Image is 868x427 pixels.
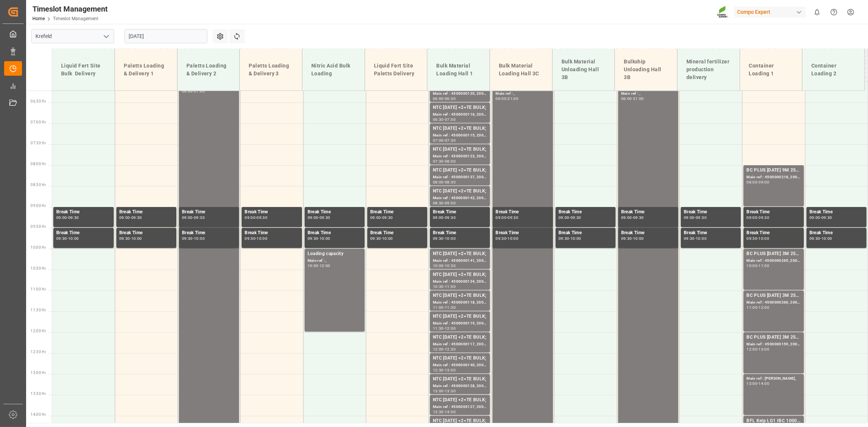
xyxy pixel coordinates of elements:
[746,229,801,237] div: Break Time
[444,348,445,351] div: -
[821,216,832,219] div: 09:30
[496,208,550,216] div: Break Time
[257,216,267,219] div: 09:30
[507,97,518,100] div: 21:00
[444,410,445,414] div: -
[684,208,738,216] div: Break Time
[445,201,456,205] div: 09:00
[445,327,456,330] div: 12:00
[746,250,801,258] div: BC PLUS [DATE] 3M 25kg (x42) INT;
[695,216,696,219] div: -
[746,376,801,382] div: Main ref : [PERSON_NAME],
[182,216,193,219] div: 09:00
[433,271,487,279] div: NTC [DATE] +2+TE BULK;
[746,167,801,174] div: BC PLUS [DATE] 9M 25kg (x42) WW;
[433,216,444,219] div: 09:00
[100,31,111,42] button: open menu
[444,237,445,240] div: -
[825,4,842,21] button: Help Center
[433,91,487,97] div: Main ref : 4500000120, 2000000058;
[746,299,801,306] div: Main ref : 4500000266, 2000000105;
[496,237,506,240] div: 09:30
[734,5,809,19] button: Compo Expert
[507,216,518,219] div: 09:30
[621,229,675,237] div: Break Time
[245,237,255,240] div: 09:30
[433,59,484,81] div: Bulk Material Loading Hall 1
[695,237,696,240] div: -
[381,237,382,240] div: -
[757,180,758,184] div: -
[68,237,79,240] div: 10:00
[433,132,487,139] div: Main ref : 4500000115, 2000000058;
[433,195,487,201] div: Main ref : 4500000142, 2000000058;
[433,396,487,404] div: NTC [DATE] +2+TE BULK;
[444,97,445,100] div: -
[182,90,193,93] div: 06:00
[433,118,444,121] div: 06:30
[31,183,46,187] span: 08:30 Hr
[31,371,46,375] span: 13:00 Hr
[445,368,456,372] div: 13:00
[684,237,695,240] div: 09:30
[68,216,79,219] div: 09:30
[119,208,173,216] div: Break Time
[683,55,734,84] div: Mineral fertilizer production delivery
[757,382,758,385] div: -
[193,90,194,93] div: -
[31,29,114,43] input: Type to search/select
[746,341,801,348] div: Main ref : 4500000159, 2000000018;
[759,348,770,351] div: 13:00
[31,225,46,229] span: 09:30 Hr
[433,258,487,264] div: Main ref : 4500000141, 2000000058;
[433,153,487,160] div: Main ref : 4500000123, 2000000058;
[433,292,487,299] div: NTC [DATE] +2+TE BULK;
[433,180,444,184] div: 08:00
[569,216,570,219] div: -
[433,368,444,372] div: 12:30
[759,264,770,267] div: 11:00
[433,306,444,309] div: 11:00
[119,229,173,237] div: Break Time
[506,216,507,219] div: -
[633,237,644,240] div: 10:00
[444,285,445,288] div: -
[496,97,506,100] div: 06:00
[559,216,569,219] div: 09:00
[684,216,695,219] div: 09:00
[194,90,205,93] div: 21:00
[444,327,445,330] div: -
[193,216,194,219] div: -
[194,237,205,240] div: 10:00
[746,292,801,299] div: BC PLUS [DATE] 3M 25kg (x42) INT;
[746,348,757,351] div: 12:00
[382,237,393,240] div: 10:00
[445,180,456,184] div: 08:30
[696,216,707,219] div: 09:30
[632,237,633,240] div: -
[31,308,46,312] span: 11:30 Hr
[820,237,821,240] div: -
[31,329,46,333] span: 12:00 Hr
[809,229,864,237] div: Break Time
[445,306,456,309] div: 11:30
[746,174,801,180] div: Main ref : 4500000218, 2000000020;
[308,229,362,237] div: Break Time
[746,216,757,219] div: 09:00
[371,59,421,81] div: Liquid Fert Site Paletts Delivery
[433,160,444,163] div: 07:30
[445,285,456,288] div: 11:00
[119,216,130,219] div: 09:00
[433,237,444,240] div: 09:30
[757,216,758,219] div: -
[445,389,456,393] div: 13:30
[621,208,675,216] div: Break Time
[433,383,487,389] div: Main ref : 4500000128, 2000000058;
[31,162,46,166] span: 08:00 Hr
[633,216,644,219] div: 09:30
[67,216,68,219] div: -
[433,410,444,414] div: 13:30
[445,410,456,414] div: 14:00
[183,59,234,81] div: Paletts Loading & Delivery 2
[245,208,299,216] div: Break Time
